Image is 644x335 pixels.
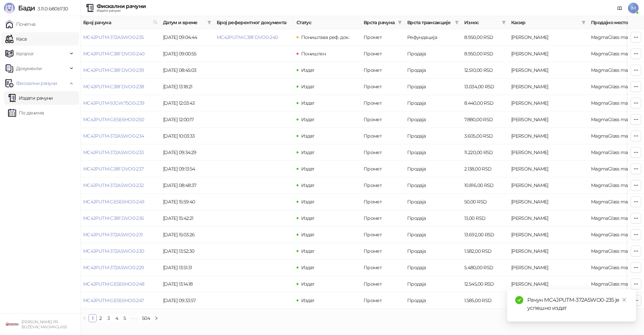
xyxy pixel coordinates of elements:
td: 13.692,00 RSD [462,227,508,243]
td: Промет [361,111,405,128]
div: Рачун MC4JPUTM-372A5WO0-235 је успешно издат [527,296,628,312]
span: filter [580,17,587,28]
td: Ivan Milenković [508,161,588,177]
td: [DATE] 09:00:55 [160,46,214,62]
td: MC4JPUTM-372A5WO0-231 [80,227,160,243]
td: [DATE] 08:45:03 [160,62,214,79]
td: Промет [361,243,405,259]
small: [PERSON_NAME] PR BOŽEVAC MAGMAGLASS [21,320,67,329]
td: MC4JPUTM-372A5WO0-232 [80,177,160,194]
td: [DATE] 09:33:57 [160,292,214,309]
a: MC4JPUTM-C38FDVO0-240 [83,51,145,57]
span: Издат [301,215,315,221]
li: 4 [113,314,121,322]
td: 13.034,00 RSD [462,79,508,95]
span: Издат [301,199,315,205]
td: 1.585,00 RSD [462,292,508,309]
a: 1 [89,315,96,322]
span: Издат [301,133,315,139]
a: Издати рачуни [8,91,53,105]
td: MC4JPUTM-GESE6HO0-250 [80,111,160,128]
td: Промет [361,79,405,95]
td: Продаја [405,243,462,259]
span: Број рачуна [83,19,150,26]
td: [DATE] 13:52:30 [160,243,214,259]
td: Продаја [405,161,462,177]
span: filter [455,20,459,25]
li: 2 [97,314,105,322]
td: Рефундација [405,29,462,46]
td: 12.545,00 RSD [462,276,508,292]
td: Ivan Milenković [508,144,588,161]
td: Продаја [405,144,462,161]
img: 64x64-companyLogo-1893ffd3-f8d7-40ed-872e-741d608dc9d9.png [5,318,19,331]
a: MC4JPUTM-372A5WO0-233 [83,149,144,155]
td: Продаја [405,177,462,194]
span: Издат [301,232,315,238]
td: Промет [361,276,405,292]
span: filter [502,20,506,25]
td: [DATE] 13:14:18 [160,276,214,292]
td: [DATE] 13:18:21 [160,79,214,95]
td: Продаја [405,210,462,227]
span: Бади [18,4,35,12]
a: Каса [5,32,26,46]
a: 3 [105,315,112,322]
td: Промет [361,29,405,46]
td: Продаја [405,227,462,243]
td: [DATE] 10:03:33 [160,128,214,144]
td: Ivan Milenković [508,259,588,276]
td: 11.220,00 RSD [462,144,508,161]
th: Статус [294,16,361,29]
td: Ivan Milenković [508,276,588,292]
li: 504 [140,314,152,322]
td: 8.440,00 RSD [462,95,508,111]
td: 12.510,00 RSD [462,62,508,79]
td: MC4JPUTM-GESE6HO0-249 [80,194,160,210]
td: MC4JPUTM-372A5WO0-235 [80,29,160,46]
span: Поништава реф. док. [301,34,349,40]
td: Ivan Milenković [508,227,588,243]
td: Продаја [405,79,462,95]
td: Ivan Milenković [508,79,588,95]
td: Промет [361,95,405,111]
th: Касир [508,16,588,29]
td: Промет [361,259,405,276]
td: Продаја [405,194,462,210]
td: MC4JPUTM-372A5WO0-230 [80,243,160,259]
td: 5.480,00 RSD [462,259,508,276]
td: [DATE] 09:13:54 [160,161,214,177]
a: Close [621,296,628,303]
th: Број рачуна [80,16,160,29]
span: close [622,297,627,302]
span: Поништен [301,51,326,57]
button: right [152,314,160,322]
span: Издат [301,297,315,303]
span: 3.11.0-b80b730 [35,6,68,12]
a: MC4JPUTM-C38FDVO0-237 [83,166,144,172]
td: Ivan Milenković [508,111,588,128]
td: 1.582,00 RSD [462,243,508,259]
td: MC4JPUTM-C38FDVO0-238 [80,79,160,95]
td: Промет [361,227,405,243]
div: Издати рачуни [97,9,146,12]
td: [DATE] 12:03:43 [160,95,214,111]
span: Датум и време [163,19,205,26]
td: [DATE] 08:48:37 [160,177,214,194]
a: 4 [113,315,120,322]
td: Ivan Milenković [508,210,588,227]
td: Промет [361,161,405,177]
td: 8.950,00 RSD [462,46,508,62]
td: MC4JPUTM-C38FDVO0-237 [80,161,160,177]
span: Издат [301,67,315,73]
span: Фискални рачуни [16,77,57,90]
td: Ivan Milenković [508,95,588,111]
span: Врста рачуна [364,19,395,26]
a: Документација [614,3,625,13]
a: MC4JPUTM-372A5WO0-232 [83,182,144,188]
td: Промет [361,177,405,194]
span: Издат [301,248,315,254]
td: MC4JPUTM-372A5WO0-233 [80,144,160,161]
td: Ivan Milenković [508,177,588,194]
li: Следећих 5 Страна [129,314,140,322]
